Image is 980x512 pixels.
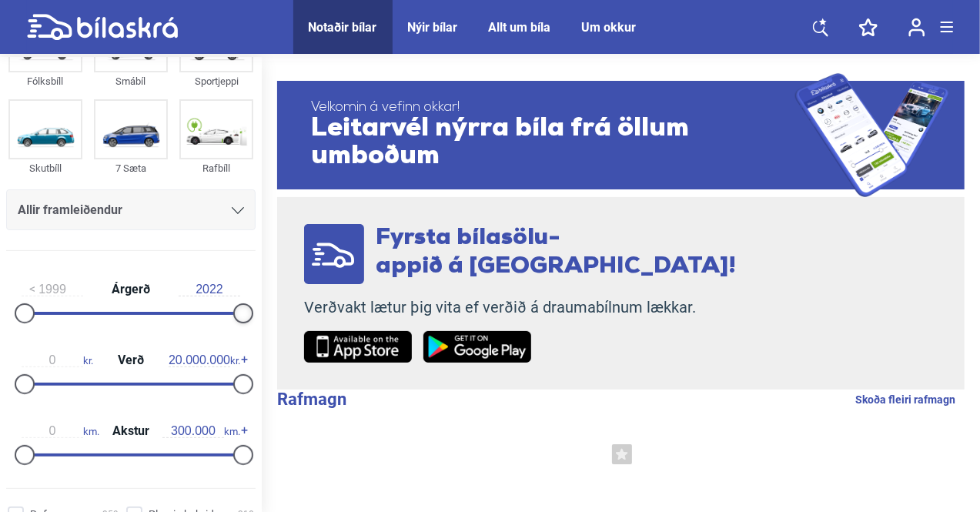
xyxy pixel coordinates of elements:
span: Árgerð [108,283,154,296]
span: Verð [114,354,148,366]
span: Fyrsta bílasölu- appið á [GEOGRAPHIC_DATA]! [376,226,736,279]
p: Verðvakt lætur þig vita ef verðið á draumabílnum lækkar. [304,298,736,317]
a: Skoða fleiri rafmagn [855,390,955,410]
span: Akstur [109,425,153,437]
div: Rafbíll [179,159,253,177]
div: Skutbíll [8,159,82,177]
span: Leitarvél nýrra bíla frá öllum umboðum [311,115,795,171]
a: Nýir bílar [408,20,458,35]
span: km. [162,424,240,438]
span: Allir framleiðendur [18,199,122,221]
a: Um okkur [582,20,637,35]
a: Allt um bíla [489,20,551,35]
span: kr. [169,353,240,367]
div: 7 Sæta [94,159,168,177]
span: Velkomin á vefinn okkar! [311,100,795,115]
div: Sportjeppi [179,72,253,90]
b: Rafmagn [277,390,346,409]
a: Velkomin á vefinn okkar!Leitarvél nýrra bíla frá öllum umboðum [277,73,965,197]
a: Notaðir bílar [309,20,377,35]
div: Smábíl [94,72,168,90]
span: kr. [22,353,93,367]
span: km. [22,424,99,438]
div: Fólksbíll [8,72,82,90]
img: user-login.svg [908,18,925,37]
